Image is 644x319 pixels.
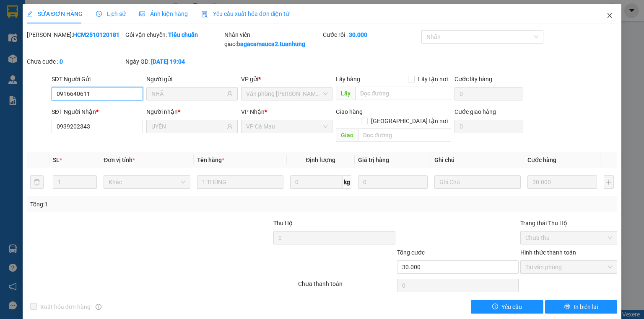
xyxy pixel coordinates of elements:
[273,220,293,226] span: Thu Hộ
[52,75,143,84] div: SĐT Người Gửi
[96,304,101,310] span: info-circle
[125,30,222,39] div: Gói vận chuyển:
[349,31,367,38] b: 30.000
[27,10,83,17] span: SỬA ĐƠN HÀNG
[397,249,425,256] span: Tổng cước
[201,10,290,17] span: Yêu cầu xuất hóa đơn điện tử
[454,76,492,82] label: Cước lấy hàng
[201,11,208,18] img: icon
[246,87,327,100] span: Văn phòng Hồ Chí Minh
[109,176,185,188] span: Khác
[297,279,396,294] div: Chưa thanh toán
[30,175,44,189] button: delete
[471,300,543,314] button: exclamation-circleYêu cầu
[355,87,451,100] input: Dọc đường
[60,58,63,65] b: 0
[415,75,451,84] span: Lấy tận nơi
[27,57,124,66] div: Chưa cước :
[336,76,360,82] span: Lấy hàng
[146,75,238,84] div: Người gửi
[237,41,305,47] b: bagacamauca2.tuanhung
[606,12,613,19] span: close
[197,157,224,163] span: Tên hàng
[431,152,524,168] th: Ghi chú
[368,116,451,126] span: [GEOGRAPHIC_DATA] tận nơi
[104,157,135,163] span: Đơn vị tính
[527,175,597,189] input: 0
[53,157,60,163] span: SL
[96,10,126,17] span: Lịch sử
[73,31,119,38] b: HCM2510120181
[454,87,522,100] input: Cước lấy hàng
[520,249,576,256] label: Hình thức thanh toán
[545,300,618,314] button: printerIn biên lai
[525,232,612,244] span: Chưa thu
[37,302,94,311] span: Xuất hóa đơn hàng
[146,107,238,116] div: Người nhận
[358,129,451,142] input: Dọc đường
[501,302,522,311] span: Yêu cầu
[323,30,420,39] div: Cước rồi :
[241,108,265,115] span: VP Nhận
[336,129,358,142] span: Giao
[168,31,198,38] b: Tiêu chuẩn
[227,91,233,97] span: user
[434,175,521,189] input: Ghi Chú
[125,57,222,66] div: Ngày GD:
[520,219,617,228] div: Trạng thái Thu Hộ
[454,120,522,133] input: Cước giao hàng
[343,175,351,189] span: kg
[139,11,145,17] span: picture
[4,2,89,16] b: GỬI : VP Cà Mau
[306,157,335,163] span: Định lượng
[527,157,556,163] span: Cước hàng
[241,75,332,84] div: VP gửi
[151,89,225,98] input: Tên người gửi
[598,4,621,28] button: Close
[358,157,389,163] span: Giá trị hàng
[197,175,283,189] input: VD: Bàn, Ghế
[336,108,363,115] span: Giao hàng
[604,175,614,189] button: plus
[358,175,428,189] input: 0
[27,11,33,17] span: edit
[30,200,249,209] div: Tổng: 1
[139,10,188,17] span: Ảnh kiện hàng
[246,120,327,133] span: VP Cà Mau
[27,30,124,39] div: [PERSON_NAME]:
[224,30,321,49] div: Nhân viên giao:
[52,107,143,116] div: SĐT Người Nhận
[151,122,225,131] input: Tên người nhận
[574,302,598,311] span: In biên lai
[96,11,102,17] span: clock-circle
[525,261,612,273] span: Tại văn phòng
[492,304,498,310] span: exclamation-circle
[336,87,355,100] span: Lấy
[151,58,185,65] b: [DATE] 19:04
[564,304,570,310] span: printer
[454,108,496,115] label: Cước giao hàng
[227,123,233,129] span: user
[4,20,102,28] b: Người gửi : HÙNG 0918228570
